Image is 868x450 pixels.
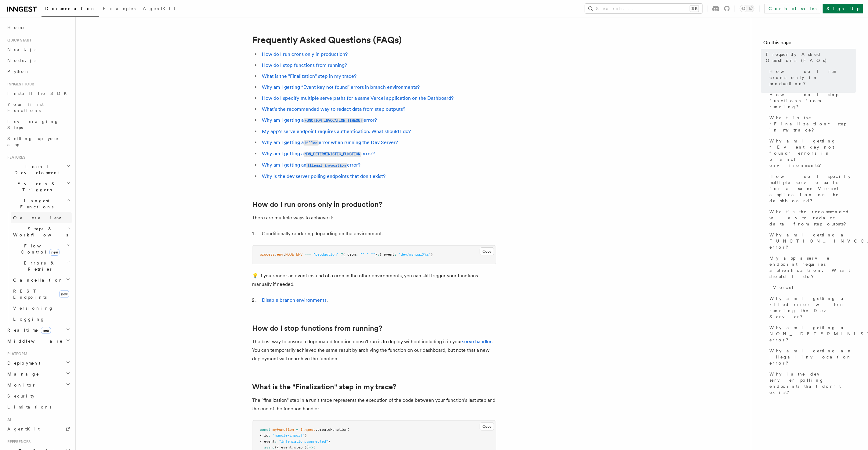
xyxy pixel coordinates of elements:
[5,380,72,391] button: Monitor
[5,44,72,55] a: Next.js
[347,427,349,432] span: (
[5,195,72,212] button: Inngest Functions
[252,324,382,333] a: How do I stop functions from running?
[5,212,72,325] div: Inngest Functions
[264,445,275,449] span: async
[11,286,72,303] a: REST Endpointsnew
[260,433,268,437] span: { id
[767,369,856,398] a: Why is the dev server polling endpoints that don't exist?
[11,243,67,255] span: Flow Control
[7,394,34,398] span: Security
[5,382,36,388] span: Monitor
[5,336,72,347] button: Middleware
[766,51,856,63] span: Frequently Asked Questions (FAQs)
[13,317,45,322] span: Logging
[13,215,76,220] span: Overview
[7,102,44,113] span: Your first Functions
[356,252,358,257] span: :
[7,58,36,63] span: Node.js
[11,303,72,314] a: Versioning
[305,252,311,257] span: ===
[304,140,319,146] code: killed
[769,138,856,168] span: Why am I getting “Event key not found" errors in branch environments?
[279,439,328,444] span: "integration.connected"
[262,106,405,112] a: What's the recommended way to redact data from step outputs?
[252,272,496,289] p: 💡 If you render an event instead of a cron in the other environments, you can still trigger your ...
[275,252,277,257] span: .
[5,55,72,66] a: Node.js
[343,252,356,257] span: { cron
[5,369,72,380] button: Manage
[767,171,856,206] a: How do I specify multiple serve paths for a same Vercel application on the dashboard?
[13,306,53,311] span: Versioning
[767,322,856,345] a: Why am I getting a NON_DETERMINISTIC_FUNCTION error?
[305,433,307,437] span: }
[7,47,36,52] span: Next.js
[7,136,60,147] span: Setting up your app
[769,295,856,320] span: Why am I getting a killed error when running the Dev Server?
[262,84,420,90] a: Why am I getting “Event key not found" errors in branch environments?
[103,6,136,11] span: Examples
[767,135,856,171] a: Why am I getting “Event key not found" errors in branch environments?
[5,401,72,412] a: Limitations
[315,427,347,432] span: .createFunction
[341,252,343,257] span: ?
[262,51,348,57] a: How do I run crons only in production?
[252,337,496,363] p: The best way to ensure a deprecated function doesn't run is to deploy without including it in you...
[11,223,72,240] button: Steps & Workflows
[5,88,72,99] a: Install the SDK
[273,433,305,437] span: "handle-import"
[771,282,856,293] a: Vercel
[252,34,496,45] h1: Frequently Asked Questions (FAQs)
[260,427,270,432] span: const
[260,229,496,238] li: Conditionally rendering depending on the environment.
[5,178,72,195] button: Events & Triggers
[5,66,72,77] a: Python
[767,229,856,253] a: Why am I getting a FUNCTION_INVOCATION_TIMEOUT error?
[377,252,379,257] span: :
[5,439,31,444] span: References
[7,405,51,409] span: Limitations
[42,2,99,17] a: Documentation
[262,173,385,179] a: Why is the dev server polling endpoints that don't exist?
[7,24,24,31] span: Home
[769,68,856,87] span: How do I run crons only in production?
[767,89,856,112] a: How do I stop functions from running?
[294,445,309,449] span: step })
[262,62,347,68] a: How do I stop functions from running?
[11,212,72,223] a: Overview
[585,4,702,13] button: Search...⌘K
[5,417,11,422] span: AI
[59,290,69,298] span: new
[262,162,360,168] a: Why am I getting anIllegal invocationerror?
[283,252,285,257] span: .
[268,433,270,437] span: :
[740,5,754,12] button: Toggle dark mode
[5,327,51,333] span: Realtime
[260,439,275,444] span: { event
[763,39,856,49] h4: On this page
[7,91,71,96] span: Install the SDK
[5,423,72,434] a: AgentKit
[262,139,398,145] a: Why am I getting akillederror when running the Dev Server?
[769,255,856,279] span: My app's serve endpoint requires authentication. What should I do?
[431,252,433,257] span: }
[304,118,363,123] code: FUNCTION_INVOCATION_TIMEOUT
[11,260,66,272] span: Errors & Retries
[41,327,51,334] span: new
[5,155,25,160] span: Features
[5,164,67,176] span: Local Development
[252,396,496,413] p: The "finalization" step in a run's trace represents the execution of the code between your functi...
[773,284,794,290] span: Vercel
[262,95,454,101] a: How do I specify multiple serve paths for a same Vercel application on the Dashboard?
[304,152,361,157] code: NON_DETERMINISTIC_FUNCTION
[5,38,31,43] span: Quick start
[399,252,431,257] span: "dev/manualXYZ"
[11,226,68,238] span: Steps & Workflows
[49,249,60,256] span: new
[769,115,856,133] span: What is the "Finalization" step in my trace?
[277,252,283,257] span: env
[262,297,327,303] a: Disable branch environments
[394,252,396,257] span: :
[5,391,72,401] a: Security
